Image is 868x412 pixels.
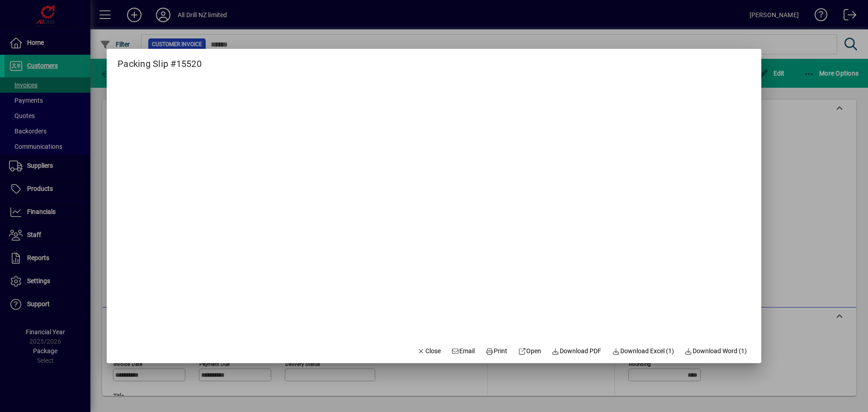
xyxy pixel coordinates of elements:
[609,343,678,360] button: Download Excel (1)
[448,343,479,360] button: Email
[514,343,545,360] a: Open
[681,343,751,360] button: Download Word (1)
[552,346,602,356] span: Download PDF
[518,346,541,356] span: Open
[482,343,511,360] button: Print
[685,346,747,356] span: Download Word (1)
[414,343,444,360] button: Close
[452,346,475,356] span: Email
[548,343,605,360] a: Download PDF
[486,346,507,356] span: Print
[612,346,674,356] span: Download Excel (1)
[107,49,212,71] h2: Packing Slip #15520
[417,346,441,356] span: Close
